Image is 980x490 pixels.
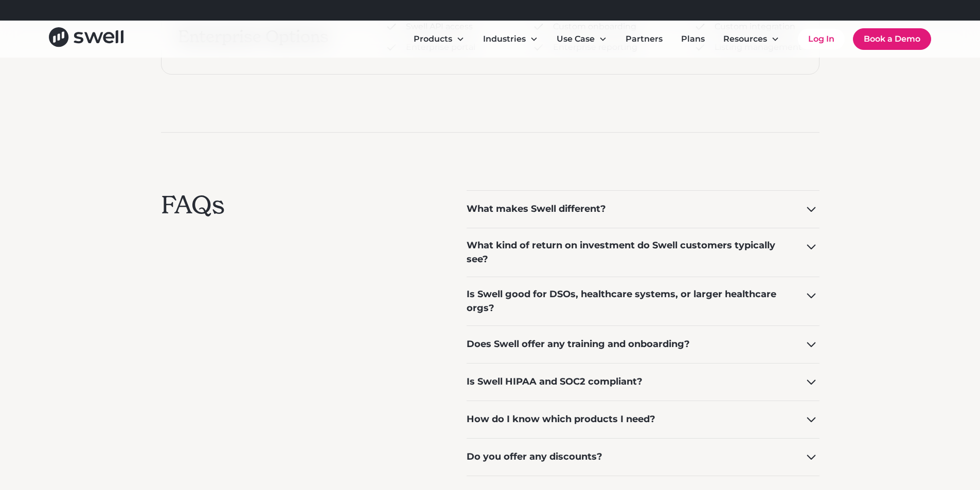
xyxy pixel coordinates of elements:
[548,29,615,49] div: Use Case
[853,28,931,50] a: Book a Demo
[557,33,595,45] div: Use Case
[723,33,767,45] div: Resources
[673,29,713,49] a: Plans
[483,33,526,45] div: Industries
[467,202,606,216] div: What makes Swell different?
[617,29,671,49] a: Partners
[49,27,123,50] a: home
[467,287,791,315] div: Is Swell good for DSOs, healthcare systems, or larger healthcare orgs?
[715,29,788,49] div: Resources
[161,190,425,220] h2: FAQs
[467,412,655,426] div: How do I know which products I need?
[467,337,690,351] div: Does Swell offer any training and onboarding?
[467,375,643,389] div: Is Swell HIPAA and SOC2 compliant?
[467,239,791,266] div: What kind of return on investment do Swell customers typically see?
[798,29,845,49] a: Log In
[405,29,473,49] div: Products
[475,29,546,49] div: Industries
[414,33,452,45] div: Products
[467,450,602,464] div: Do you offer any discounts?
